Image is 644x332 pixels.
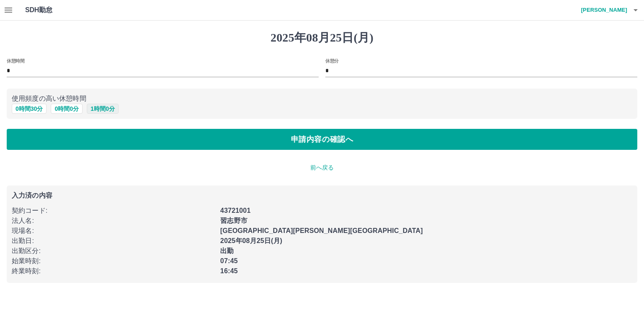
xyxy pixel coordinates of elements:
p: 終業時刻 : [12,266,215,276]
b: 16:45 [220,267,238,274]
p: 前へ戻る [7,163,637,172]
b: 43721001 [220,207,250,214]
button: 0時間30分 [12,104,47,114]
p: 法人名 : [12,216,215,226]
b: 2025年08月25日(月) [220,237,282,244]
button: 0時間0分 [51,104,83,114]
p: 現場名 : [12,226,215,236]
p: 使用頻度の高い休憩時間 [12,94,632,104]
button: 申請内容の確認へ [7,129,637,150]
p: 契約コード : [12,206,215,216]
label: 休憩分 [325,58,339,64]
b: 07:45 [220,257,238,264]
p: 出勤区分 : [12,246,215,256]
b: 習志野市 [220,217,247,224]
p: 始業時刻 : [12,256,215,266]
p: 出勤日 : [12,236,215,246]
b: 出勤 [220,247,234,254]
b: [GEOGRAPHIC_DATA][PERSON_NAME][GEOGRAPHIC_DATA] [220,227,423,234]
button: 1時間0分 [87,104,119,114]
h1: 2025年08月25日(月) [7,31,637,45]
label: 休憩時間 [7,58,24,64]
p: 入力済の内容 [12,192,632,199]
